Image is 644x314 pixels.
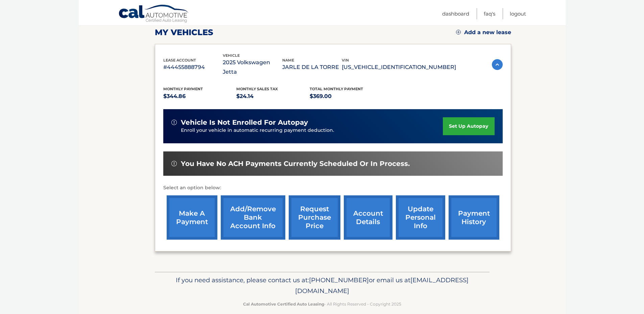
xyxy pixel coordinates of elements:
[449,195,499,240] a: payment history
[181,118,308,127] span: vehicle is not enrolled for autopay
[223,58,282,77] p: 2025 Volkswagen Jetta
[236,87,278,91] span: Monthly sales Tax
[510,8,526,19] a: Logout
[163,63,223,72] p: #44455888794
[396,195,445,240] a: update personal info
[118,4,189,24] a: Cal Automotive
[342,63,456,72] p: [US_VEHICLE_IDENTIFICATION_NUMBER]
[171,120,177,125] img: alert-white.svg
[167,195,217,240] a: make a payment
[442,8,469,19] a: Dashboard
[342,58,349,63] span: vin
[309,276,369,284] span: [PHONE_NUMBER]
[163,184,503,192] p: Select an option below:
[236,92,310,101] p: $24.14
[181,127,443,134] p: Enroll your vehicle in automatic recurring payment deduction.
[181,160,410,168] span: You have no ACH payments currently scheduled or in process.
[310,92,383,101] p: $369.00
[456,29,511,36] a: Add a new lease
[221,195,285,240] a: Add/Remove bank account info
[443,117,494,135] a: set up autopay
[171,161,177,166] img: alert-white.svg
[159,300,485,308] p: - All Rights Reserved - Copyright 2025
[155,27,213,38] h2: my vehicles
[163,58,196,63] span: lease account
[163,87,203,91] span: Monthly Payment
[484,8,495,19] a: FAQ's
[310,87,363,91] span: Total Monthly Payment
[163,92,237,101] p: $344.86
[492,59,503,70] img: accordion-active.svg
[289,195,340,240] a: request purchase price
[344,195,392,240] a: account details
[456,30,461,34] img: add.svg
[159,275,485,296] p: If you need assistance, please contact us at: or email us at
[282,63,342,72] p: JARLE DE LA TORRE
[243,301,324,307] strong: Cal Automotive Certified Auto Leasing
[223,53,240,58] span: vehicle
[295,276,469,295] span: [EMAIL_ADDRESS][DOMAIN_NAME]
[282,58,294,63] span: name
